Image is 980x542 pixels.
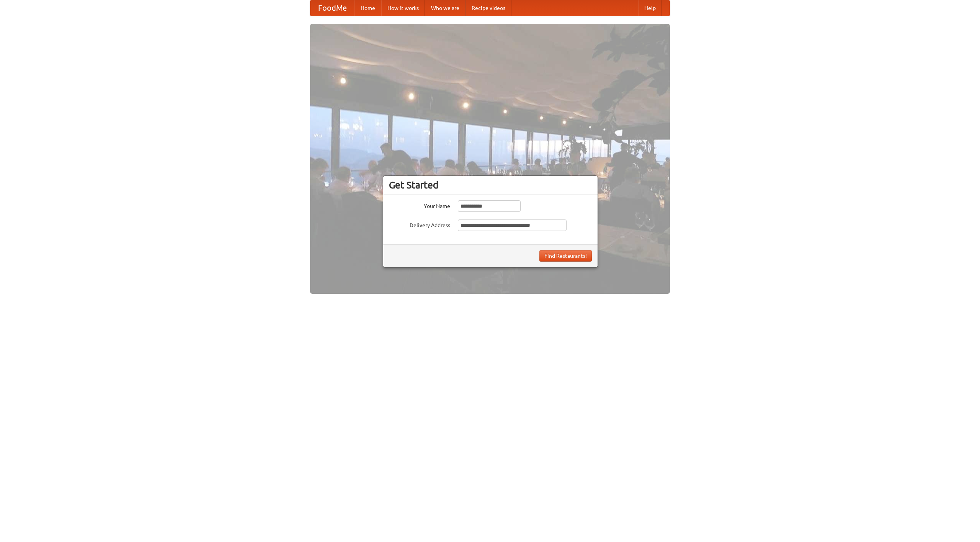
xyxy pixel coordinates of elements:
h3: Get Started [389,179,592,191]
a: Home [354,0,381,16]
label: Your Name [389,200,450,210]
a: Recipe videos [465,0,511,16]
a: FoodMe [310,0,354,16]
a: How it works [381,0,425,16]
button: Find Restaurants! [539,250,592,262]
label: Delivery Address [389,219,450,229]
a: Help [638,0,662,16]
a: Who we are [425,0,465,16]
